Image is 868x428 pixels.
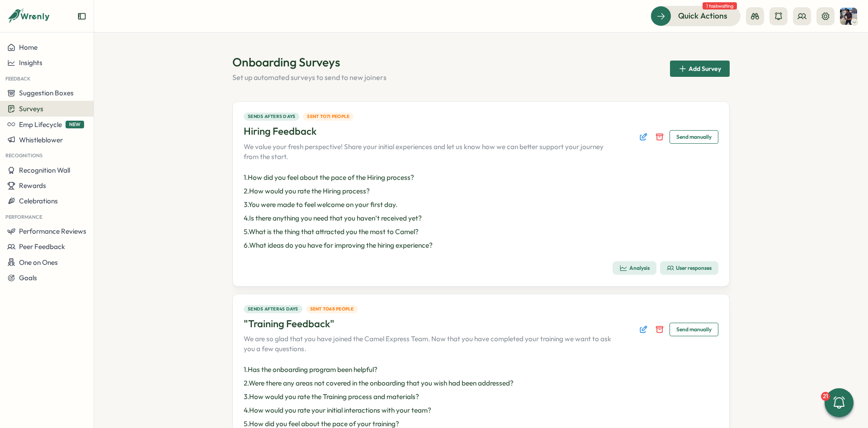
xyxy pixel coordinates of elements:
[244,334,619,354] p: We are so glad that you have joined the Camel Express Team. Now that you have completed your trai...
[19,104,43,113] span: Surveys
[19,181,46,190] span: Rewards
[19,242,65,251] span: Peer Feedback
[244,186,718,196] p: 2 . How would you rate the Hiring process?
[667,264,712,272] div: User responses
[653,323,666,336] button: Disable survey
[840,8,857,25] img: Ehren Schleicher
[77,12,86,21] button: Expand sidebar
[244,365,718,375] p: 1 . Has the onboarding program been helpful?
[66,121,84,128] span: NEW
[670,61,730,77] button: Add Survey
[19,197,58,205] span: Celebrations
[19,273,37,282] span: Goals
[310,306,354,313] span: Sent to 68 people
[676,323,712,336] span: Send manually
[244,200,718,210] p: 3 . You were made to feel welcome on your first day.
[678,10,727,22] span: Quick Actions
[637,323,650,336] button: Edit survey
[19,58,42,67] span: Insights
[670,130,718,144] button: Send manually
[676,131,712,143] span: Send manually
[19,258,58,267] span: One on Ones
[651,6,741,26] button: Quick Actions
[689,66,721,72] span: Add Survey
[825,388,854,417] button: 21
[244,405,718,415] p: 4 . How would you rate your initial interactions with your team?
[244,317,334,331] h3: "Training Feedback"
[232,54,387,70] h1: Onboarding Surveys
[613,261,656,275] a: Analysis
[660,261,718,275] button: User responses
[19,136,63,144] span: Whistleblower
[244,124,316,138] h3: Hiring Feedback
[821,392,830,401] div: 21
[19,166,70,174] span: Recognition Wall
[19,43,38,52] span: Home
[703,2,737,9] span: 1 task waiting
[244,227,718,237] p: 5 . What is the thing that attracted you the most to Camel?
[244,240,718,250] p: 6 . What ideas do you have for improving the hiring experience?
[244,173,718,183] p: 1 . How did you feel about the pace of the Hiring process?
[232,72,387,83] p: Set up automated surveys to send to new joiners
[307,113,349,120] span: Sent to 71 people
[244,378,718,388] p: 2 . Were there any areas not covered in the onboarding that you wish had been addressed?
[248,306,298,313] span: Sends after 45 days
[619,264,650,272] div: Analysis
[613,261,656,275] button: Analysis
[19,227,86,235] span: Performance Reviews
[19,120,62,129] span: Emp Lifecycle
[244,142,619,162] p: We value your fresh perspective! Share your initial experiences and let us know how we can better...
[248,113,295,120] span: Sends after 5 days
[670,323,718,336] button: Send manually
[244,213,718,223] p: 4 . Is there anything you need that you haven’t received yet?
[637,131,650,143] button: Edit survey
[244,392,718,402] p: 3 . How would you rate the Training process and materials?
[19,89,74,97] span: Suggestion Boxes
[653,131,666,143] button: Disable survey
